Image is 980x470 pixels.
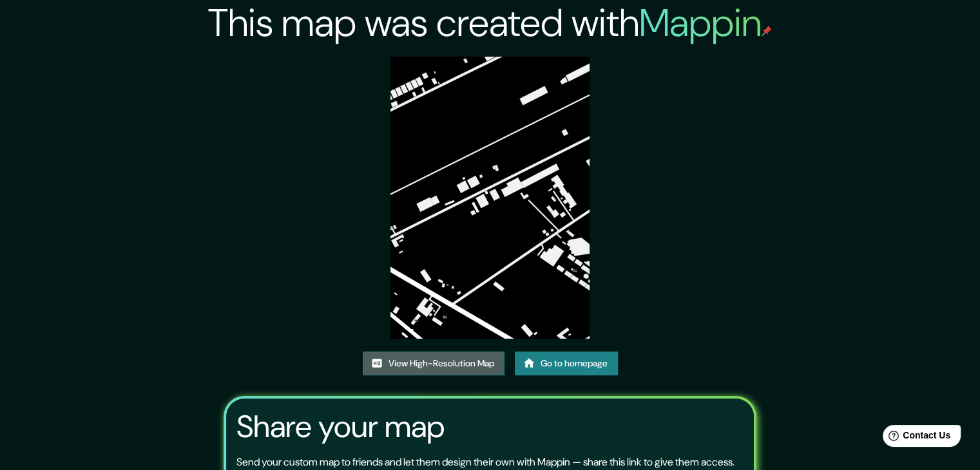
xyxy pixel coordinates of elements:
h3: Share your map [236,409,445,445]
a: Go to homepage [515,352,618,375]
a: View High-Resolution Map [363,352,504,375]
img: created-map [390,57,590,339]
img: mappin-pin [762,26,772,36]
iframe: Help widget launcher [865,420,966,456]
p: Send your custom map to friends and let them design their own with Mappin — share this link to gi... [236,455,735,470]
